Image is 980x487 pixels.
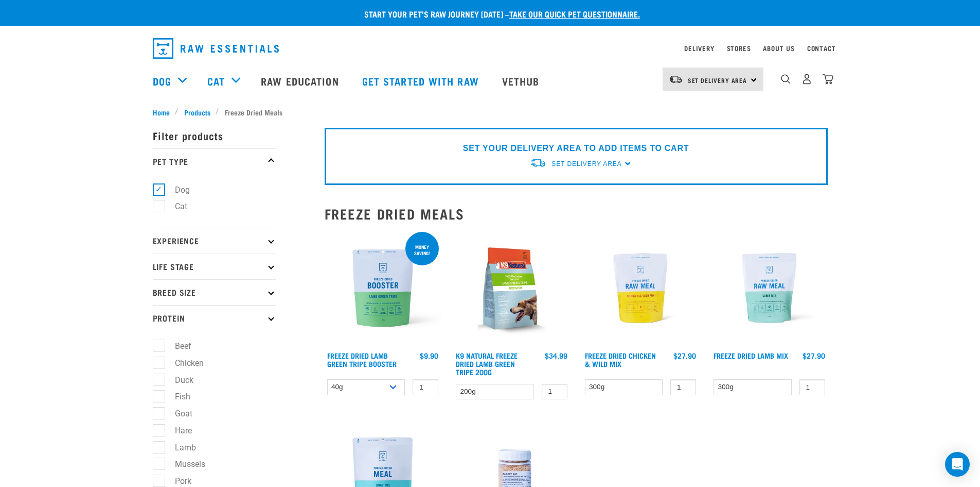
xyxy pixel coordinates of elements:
[803,351,825,360] div: $27.90
[456,354,518,374] a: K9 Natural Freeze Dried Lamb Green Tripe 200g
[801,74,812,85] img: user.png
[714,354,788,357] a: Freeze Dried Lamb Mix
[670,379,696,395] input: 1
[153,107,170,117] span: Home
[153,305,276,331] p: Protein
[711,230,828,347] img: RE Product Shoot 2023 Nov8677
[688,78,747,82] span: Set Delivery Area
[325,206,828,222] h2: Freeze Dried Meals
[251,60,351,102] a: Raw Education
[153,123,276,148] p: Filter products
[727,46,751,50] a: Stores
[153,73,171,89] a: Dog
[807,46,836,50] a: Contact
[158,200,191,213] label: Cat
[179,107,216,117] a: Products
[405,239,439,261] div: Money saving!
[207,73,225,89] a: Cat
[158,374,198,387] label: Duck
[158,340,195,352] label: Beef
[582,230,699,347] img: RE Product Shoot 2023 Nov8678
[352,60,492,102] a: Get started with Raw
[463,142,689,155] p: SET YOUR DELIVERY AREA TO ADD ITEMS TO CART
[585,354,656,365] a: Freeze Dried Chicken & Wild Mix
[158,390,194,403] label: Fish
[158,441,200,454] label: Lamb
[153,228,276,254] p: Experience
[153,38,279,59] img: Raw Essentials Logo
[158,424,196,437] label: Hare
[327,354,397,365] a: Freeze Dried Lamb Green Tripe Booster
[823,74,833,85] img: home-icon@2x.png
[530,158,546,169] img: van-moving.png
[158,357,208,370] label: Chicken
[158,458,209,471] label: Mussels
[945,452,970,477] div: Open Intercom Messenger
[158,183,194,196] label: Dog
[153,254,276,279] p: Life Stage
[763,46,794,50] a: About Us
[153,279,276,305] p: Breed Size
[153,107,175,117] a: Home
[673,351,696,360] div: $27.90
[781,74,791,84] img: home-icon-1@2x.png
[492,60,553,102] a: Vethub
[453,230,570,347] img: K9 Square
[509,11,640,16] a: take our quick pet questionnaire.
[542,384,567,400] input: 1
[799,379,825,395] input: 1
[153,107,828,117] nav: breadcrumbs
[184,107,210,117] span: Products
[684,46,714,50] a: Delivery
[669,75,683,84] img: van-moving.png
[153,148,276,174] p: Pet Type
[545,351,567,360] div: $34.99
[420,351,438,360] div: $9.90
[413,379,438,395] input: 1
[325,230,441,347] img: Freeze Dried Lamb Green Tripe
[145,34,836,63] nav: dropdown navigation
[158,407,197,420] label: Goat
[551,160,621,167] span: Set Delivery Area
